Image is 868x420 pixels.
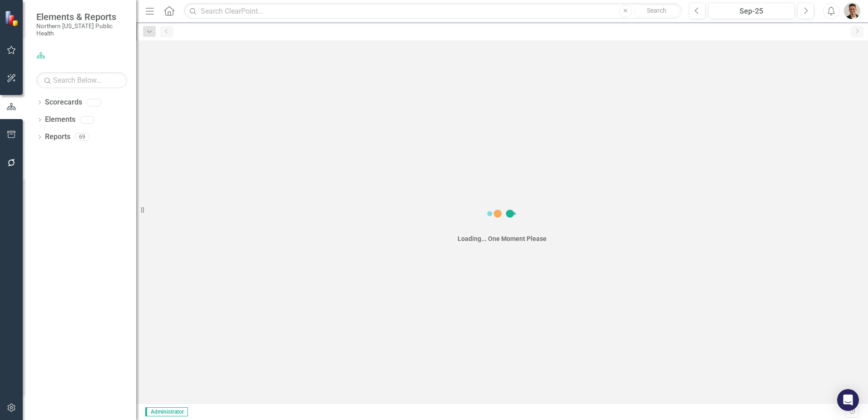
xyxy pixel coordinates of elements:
[837,389,859,411] div: Open Intercom Messenger
[45,132,70,142] a: Reports
[36,72,127,88] input: Search Below...
[45,115,75,125] a: Elements
[647,7,666,14] span: Search
[36,11,127,22] span: Elements & Reports
[708,3,795,19] button: Sep-25
[75,133,89,141] div: 69
[458,234,547,243] div: Loading... One Moment Please
[711,6,792,17] div: Sep-25
[184,3,682,19] input: Search ClearPoint...
[634,5,680,17] button: Search
[36,22,127,37] small: Northern [US_STATE] Public Health
[145,407,188,416] span: Administrator
[45,97,82,108] a: Scorecards
[844,3,860,19] img: Mike Escobar
[5,10,20,26] img: ClearPoint Strategy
